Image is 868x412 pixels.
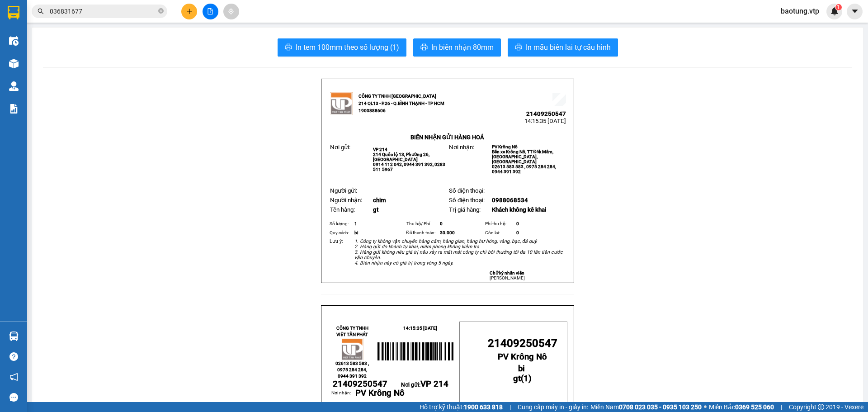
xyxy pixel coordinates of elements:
[524,118,566,124] span: 14:15:35 [DATE]
[405,228,439,237] td: Đã thanh toán:
[207,8,213,14] span: file-add
[403,326,437,331] span: 14:15:35 [DATE]
[341,338,363,360] img: logo
[354,238,563,266] em: 1. Công ty không vận chuyển hàng cấm, hàng gian, hàng hư hỏng, vàng, bạc, đá quý. 2. Hàng gửi do ...
[516,221,519,226] span: 0
[518,402,588,412] span: Cung cấp máy in - giấy in:
[818,404,824,410] span: copyright
[354,221,357,226] span: 1
[484,228,515,237] td: Còn lại:
[354,230,359,235] span: bi
[50,6,156,16] input: Tìm tên, số ĐT hoặc mã đơn
[296,42,399,53] span: In tem 100mm theo số lượng (1)
[420,43,428,52] span: printer
[830,7,839,15] img: icon-new-feature
[847,4,863,19] button: caret-down
[851,7,859,15] span: caret-down
[516,230,519,235] span: 0
[359,94,444,113] strong: CÔNG TY TNHH [GEOGRAPHIC_DATA] 214 QL13 - P.26 - Q.BÌNH THẠNH - TP HCM 1900888606
[330,206,355,213] span: Tên hàng:
[781,402,782,412] span: |
[413,38,501,57] button: printerIn biên nhận 80mm
[835,4,842,10] sup: 1
[373,162,445,172] span: 0914 112 042, 0944 391 392, 0283 511 5967
[420,379,448,389] span: VP 214
[492,206,546,213] span: Khách không kê khai
[490,275,525,280] span: [PERSON_NAME]
[837,4,840,10] span: 1
[619,403,702,411] strong: 0708 023 035 - 0935 103 250
[330,92,353,115] img: logo
[355,388,405,398] span: PV Krông Nô
[9,36,19,46] img: warehouse-icon
[515,43,522,52] span: printer
[223,4,239,19] button: aim
[373,147,387,152] span: VP 214
[508,38,618,57] button: printerIn mẫu biên lai tự cấu hình
[464,403,503,411] strong: 1900 633 818
[285,43,292,52] span: printer
[228,8,234,14] span: aim
[328,219,353,228] td: Số lượng:
[492,149,554,164] span: Bến xe Krông Nô, TT Đăk Mâm, [GEOGRAPHIC_DATA], [GEOGRAPHIC_DATA]
[336,326,368,337] strong: CÔNG TY TNHH VIỆT TÂN PHÁT
[330,187,357,194] span: Người gửi:
[449,197,485,204] span: Số điện thoại:
[278,38,406,57] button: printerIn tem 100mm theo số lượng (1)
[373,152,429,162] span: 214 Quốc lộ 13, Phường 26, [GEOGRAPHIC_DATA]
[484,219,515,228] td: Phí thu hộ:
[331,389,355,407] td: Nơi nhận:
[410,134,484,141] strong: BIÊN NHẬN GỬI HÀNG HOÁ
[401,382,448,388] span: Nơi gửi:
[735,403,774,411] strong: 0369 525 060
[774,5,826,17] span: baotung.vtp
[9,373,18,381] span: notification
[328,228,353,237] td: Quy cách:
[405,219,439,228] td: Thụ hộ/ Phí
[181,4,197,19] button: plus
[492,164,556,174] span: 02613 583 583 , 0975 284 284, 0944 391 392
[8,6,19,19] img: logo-vxr
[526,110,566,117] span: 21409250547
[9,81,19,91] img: warehouse-icon
[330,197,362,204] span: Người nhận:
[158,7,164,16] span: close-circle
[203,4,218,19] button: file-add
[509,402,511,412] span: |
[704,405,707,409] span: ⚪️
[335,361,369,379] span: 02613 583 583 , 0975 284 284, 0944 391 392
[524,374,528,384] span: 1
[518,364,525,374] span: bi
[449,206,481,213] span: Trị giá hàng:
[9,331,19,341] img: warehouse-icon
[158,8,164,14] span: close-circle
[513,374,521,384] span: gt
[488,337,557,350] span: 21409250547
[186,8,193,14] span: plus
[420,402,503,412] span: Hỗ trợ kỹ thuật:
[449,144,474,151] span: Nơi nhận:
[373,206,378,213] span: gt
[38,8,44,14] span: search
[373,197,386,204] span: chim
[709,402,774,412] span: Miền Bắc
[440,230,455,235] span: 30.000
[590,402,702,412] span: Miền Nam
[9,393,18,402] span: message
[9,59,19,68] img: warehouse-icon
[492,197,528,204] span: 0988068534
[431,42,494,53] span: In biên nhận 80mm
[330,144,350,151] span: Nơi gửi:
[333,379,387,389] span: 21409250547
[526,42,611,53] span: In mẫu biên lai tự cấu hình
[9,352,18,361] span: question-circle
[440,221,443,226] span: 0
[513,364,532,384] strong: ( )
[9,104,19,114] img: solution-icon
[492,144,518,149] span: PV Krông Nô
[330,238,343,244] span: Lưu ý:
[449,187,485,194] span: Số điện thoại:
[490,270,524,275] strong: Chữ ký nhân viên
[498,352,547,362] span: PV Krông Nô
